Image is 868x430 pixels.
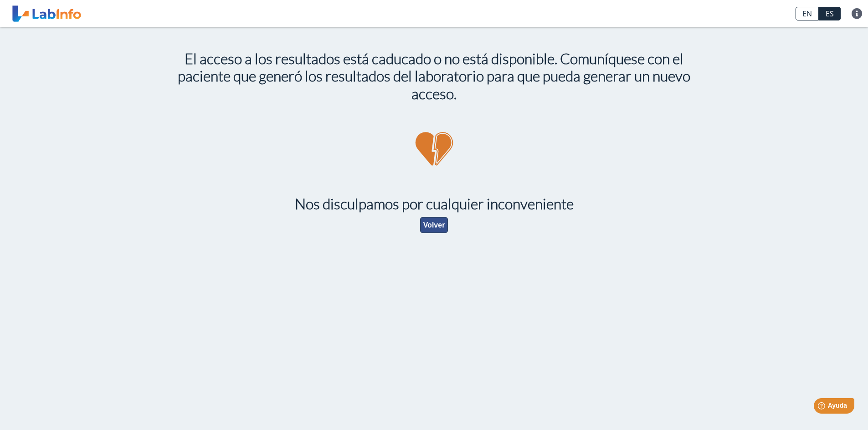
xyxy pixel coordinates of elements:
iframe: Help widget launcher [787,395,858,420]
button: Volver [420,217,448,233]
a: EN [796,7,819,20]
a: ES [819,7,841,20]
h1: El acceso a los resultados está caducado o no está disponible. Comuníquese con el paciente que ge... [175,50,694,102]
h1: Nos disculpamos por cualquier inconveniente [175,195,694,212]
